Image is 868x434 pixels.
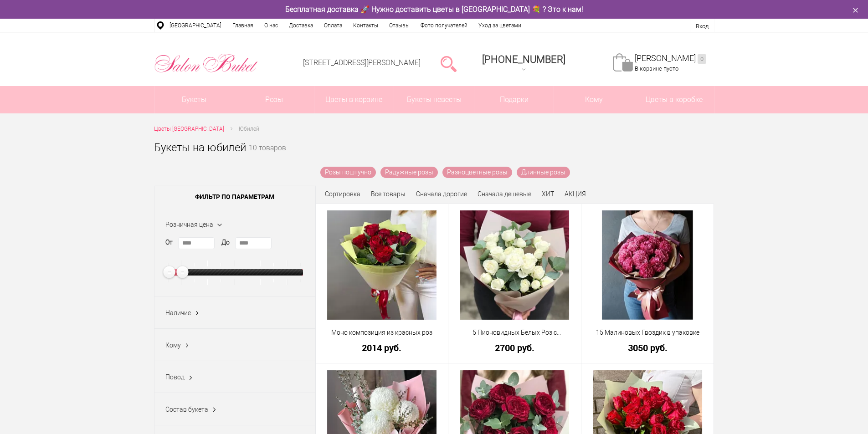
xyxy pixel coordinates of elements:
a: ХИТ [542,190,554,198]
span: Состав букета [165,406,208,413]
label: До [221,238,230,247]
a: Длинные розы [517,167,570,178]
a: 2014 руб. [322,343,442,352]
span: Цветы [GEOGRAPHIC_DATA] [154,126,224,132]
span: В корзине пусто [635,65,678,72]
a: Вход [696,23,709,30]
a: О нас [259,19,283,32]
label: От [165,238,173,247]
h1: Букеты на юбилей [154,139,246,156]
span: Юбилей [239,126,259,132]
a: 5 Пионовидных Белых Роз с эвкалиптом [454,328,575,337]
a: Доставка [283,19,318,32]
a: Цветы [GEOGRAPHIC_DATA] [154,124,224,134]
a: [GEOGRAPHIC_DATA] [164,19,227,32]
a: Подарки [474,86,554,113]
a: Главная [227,19,259,32]
div: Бесплатная доставка 🚀 Нужно доставить цветы в [GEOGRAPHIC_DATA] 💐 ? Это к нам! [147,5,721,14]
span: Кому [165,342,181,349]
span: Фильтр по параметрам [154,185,315,208]
a: Букеты невесты [394,86,474,113]
a: Сначала дорогие [416,190,467,198]
span: Розничная цена [165,221,213,228]
a: Сначала дешевые [478,190,531,198]
a: Цветы в коробке [634,86,714,113]
img: Цветы Нижний Новгород [154,51,258,75]
a: 2700 руб. [454,343,575,352]
ins: 0 [698,54,706,64]
span: Кому [554,86,634,113]
a: АКЦИЯ [565,190,586,198]
a: Цветы в корзине [314,86,394,113]
span: Наличие [165,309,191,317]
a: Отзывы [384,19,415,32]
a: Разноцветные розы [442,167,512,178]
span: Повод [165,373,185,381]
a: Фото получателей [415,19,473,32]
a: Уход за цветами [473,19,527,32]
a: Букеты [154,86,234,113]
a: Все товары [371,190,406,198]
a: [PHONE_NUMBER] [477,51,571,77]
a: [PERSON_NAME] [635,53,706,64]
img: Моно композиция из красных роз [327,210,437,320]
a: Розы [234,86,314,113]
span: Сортировка [325,190,360,198]
a: Оплата [318,19,348,32]
a: [STREET_ADDRESS][PERSON_NAME] [303,58,421,67]
span: [PHONE_NUMBER] [482,54,565,65]
a: 3050 руб. [587,343,708,352]
a: Радужные розы [380,167,438,178]
img: 5 Пионовидных Белых Роз с эвкалиптом [460,210,569,320]
small: 10 товаров [249,145,286,167]
img: 15 Малиновых Гвоздик в упаковке [602,210,693,320]
a: Моно композиция из красных роз [322,328,442,337]
a: Розы поштучно [320,167,376,178]
a: Контакты [348,19,384,32]
a: 15 Малиновых Гвоздик в упаковке [587,328,708,337]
